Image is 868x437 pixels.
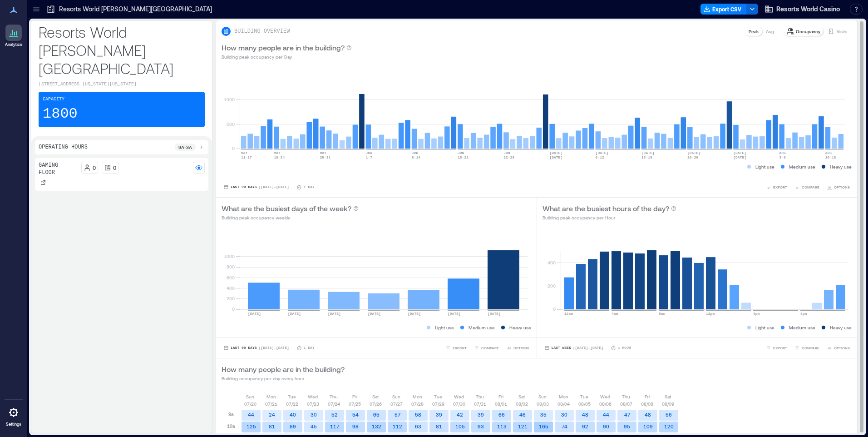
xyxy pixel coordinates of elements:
[612,312,618,316] text: 4am
[549,155,562,159] text: [DATE]
[43,96,64,103] p: Capacity
[331,412,338,417] text: 52
[453,400,465,407] p: 07/30
[495,400,507,407] p: 08/01
[733,151,746,155] text: [DATE]
[288,312,301,316] text: [DATE]
[645,393,650,400] p: Fri
[513,345,529,351] span: OPTIONS
[706,312,715,316] text: 12pm
[368,312,381,316] text: [DATE]
[224,253,235,259] tspan: 1000
[222,343,291,353] button: Last 90 Days |[DATE]-[DATE]
[43,105,78,123] p: 1800
[274,155,285,159] text: 18-24
[412,151,419,155] text: JUN
[434,393,442,400] p: Tue
[290,412,296,417] text: 40
[488,312,501,316] text: [DATE]
[274,151,281,155] text: MAY
[408,312,421,316] text: [DATE]
[504,343,531,353] button: OPTIONS
[603,412,609,417] text: 44
[224,97,235,102] tspan: 1000
[330,393,338,400] p: Thu
[755,324,774,331] p: Light use
[700,4,747,15] button: Export CSV
[39,162,78,176] p: Gaming Floor
[476,393,484,400] p: Thu
[320,155,330,159] text: 25-31
[779,151,786,155] text: AUG
[352,393,357,400] p: Fri
[5,42,22,47] p: Analytics
[222,364,345,375] p: How many people are in the building?
[366,155,373,159] text: 1-7
[390,400,403,407] p: 07/27
[93,164,96,171] p: 0
[825,343,852,353] button: OPTIONS
[372,423,381,429] text: 132
[373,412,380,417] text: 65
[328,400,340,407] p: 07/24
[39,144,88,151] p: Operating Hours
[802,184,819,190] span: COMPARE
[366,151,373,155] text: JUN
[776,5,840,14] span: Resorts World Casino
[540,412,547,417] text: 35
[498,412,505,417] text: 66
[222,42,345,53] p: How many people are in the building?
[620,400,632,407] p: 08/07
[596,155,604,159] text: 6-12
[539,423,548,429] text: 165
[762,2,843,16] button: Resorts World Casino
[248,312,261,316] text: [DATE]
[269,423,275,429] text: 81
[474,400,486,407] p: 07/31
[557,400,570,407] p: 08/04
[39,81,205,88] p: [STREET_ADDRESS][US_STATE][US_STATE]
[458,151,464,155] text: JUN
[645,412,651,417] text: 48
[330,423,340,429] text: 117
[664,423,674,429] text: 120
[599,400,612,407] p: 08/06
[733,155,746,159] text: [DATE]
[519,412,526,417] text: 46
[547,260,555,265] tspan: 400
[457,412,463,417] text: 42
[662,400,674,407] p: 08/09
[834,345,850,351] span: OPTIONS
[472,343,501,353] button: COMPARE
[3,402,25,430] a: Settings
[415,412,421,417] text: 58
[222,183,291,192] button: Last 90 Days |[DATE]-[DATE]
[247,423,256,429] text: 125
[266,393,276,400] p: Mon
[755,163,774,170] p: Light use
[453,345,467,351] span: EXPORT
[478,423,484,429] text: 93
[392,393,400,400] p: Sun
[764,183,789,192] button: EXPORT
[59,5,212,14] p: Resorts World [PERSON_NAME][GEOGRAPHIC_DATA]
[352,423,359,429] text: 98
[227,275,235,280] tspan: 600
[435,324,454,331] p: Light use
[830,324,852,331] p: Heavy use
[497,423,507,429] text: 113
[222,214,359,221] p: Building peak occupancy weekly
[227,296,235,301] tspan: 200
[412,155,420,159] text: 8-14
[444,343,469,353] button: EXPORT
[516,400,528,407] p: 08/02
[481,345,499,351] span: COMPARE
[411,400,424,407] p: 07/28
[582,423,588,429] text: 92
[227,264,235,269] tspan: 800
[227,121,235,127] tspan: 500
[537,400,549,407] p: 08/03
[825,151,832,155] text: AUG
[290,423,296,429] text: 89
[286,400,298,407] p: 07/22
